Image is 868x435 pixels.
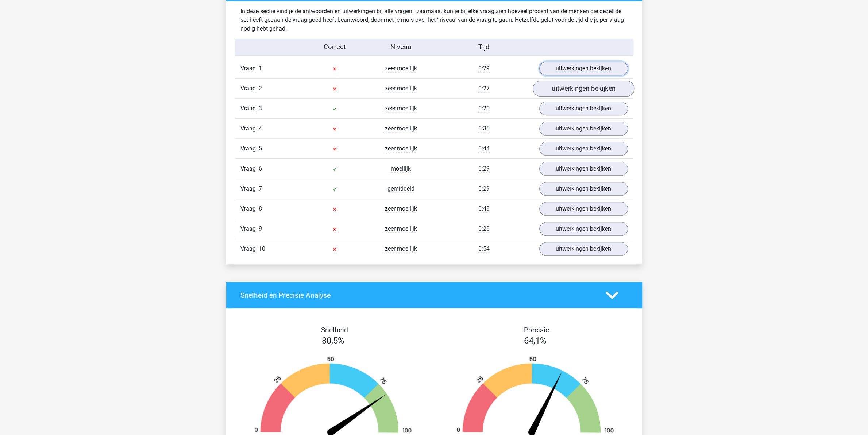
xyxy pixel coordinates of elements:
div: Tijd [434,42,533,52]
span: 80,5% [322,336,344,346]
a: uitwerkingen bekijken [539,222,628,236]
span: 0:29 [478,65,490,72]
a: uitwerkingen bekijken [539,122,628,136]
span: Vraag [240,184,259,193]
a: uitwerkingen bekijken [539,102,628,115]
span: 7 [259,185,262,192]
span: Vraag [240,244,259,253]
span: 0:29 [478,165,490,172]
span: 0:20 [478,105,490,112]
span: zeer moeilijk [385,85,417,92]
span: zeer moeilijk [385,145,417,152]
span: Vraag [240,164,259,173]
h4: Snelheid [240,326,429,334]
span: Vraag [240,84,259,93]
span: zeer moeilijk [385,225,417,232]
span: 0:48 [478,205,490,212]
span: Vraag [240,64,259,73]
span: 6 [259,165,262,172]
span: moeilijk [391,165,411,172]
span: 9 [259,225,262,232]
a: uitwerkingen bekijken [539,142,628,156]
span: zeer moeilijk [385,245,417,252]
span: 1 [259,65,262,72]
span: gemiddeld [387,185,414,192]
span: zeer moeilijk [385,125,417,132]
span: 0:27 [478,85,490,92]
span: Vraag [240,224,259,233]
a: uitwerkingen bekijken [539,182,628,196]
h4: Snelheid en Precisie Analyse [240,291,595,299]
span: zeer moeilijk [385,65,417,72]
div: Niveau [368,42,434,52]
span: 4 [259,125,262,132]
span: 0:29 [478,185,490,192]
span: 5 [259,145,262,152]
span: 0:44 [478,145,490,152]
span: 0:54 [478,245,490,252]
span: 0:35 [478,125,490,132]
span: 8 [259,205,262,212]
a: uitwerkingen bekijken [539,62,628,75]
div: Correct [301,42,368,52]
span: Vraag [240,124,259,133]
a: uitwerkingen bekijken [539,202,628,216]
a: uitwerkingen bekijken [539,242,628,256]
span: 0:28 [478,225,490,232]
span: 64,1% [524,336,547,346]
span: 3 [259,105,262,112]
span: Vraag [240,104,259,113]
span: Vraag [240,204,259,213]
span: 10 [259,245,265,252]
h4: Precisie [443,326,631,334]
div: In deze sectie vind je de antwoorden en uitwerkingen bij alle vragen. Daarnaast kun je bij elke v... [235,7,633,33]
span: zeer moeilijk [385,205,417,212]
span: 2 [259,85,262,92]
a: uitwerkingen bekijken [532,81,634,97]
a: uitwerkingen bekijken [539,162,628,176]
span: zeer moeilijk [385,105,417,112]
span: Vraag [240,144,259,153]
